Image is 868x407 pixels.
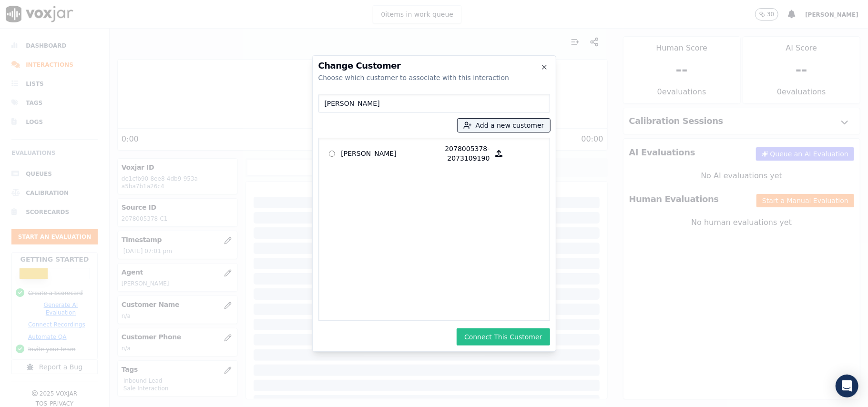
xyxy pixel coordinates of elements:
[318,73,550,82] div: Choose which customer to associate with this interaction
[329,151,335,157] input: [PERSON_NAME] 2078005378-2073109190
[490,144,509,163] button: [PERSON_NAME] 2078005378-2073109190
[458,119,550,132] button: Add a new customer
[341,144,416,163] p: [PERSON_NAME]
[318,94,550,113] input: Search Customers
[457,328,550,346] button: Connect This Customer
[416,144,490,163] p: 2078005378-2073109190
[836,375,858,397] div: Open Intercom Messenger
[318,61,550,70] h2: Change Customer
